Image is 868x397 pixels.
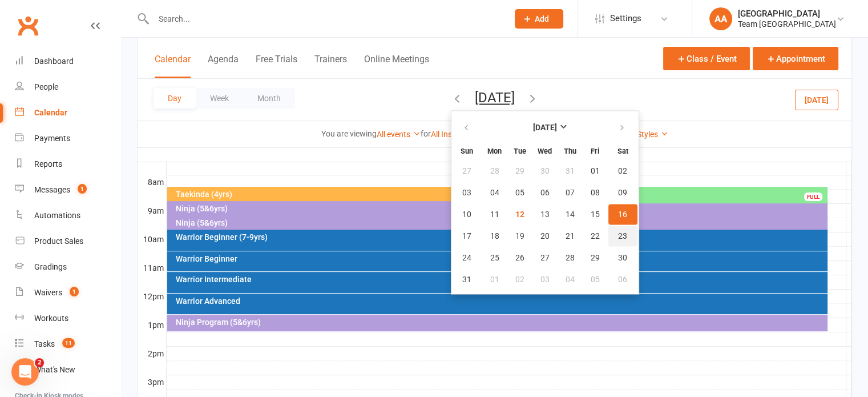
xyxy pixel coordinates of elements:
button: 19 [508,226,532,246]
span: 19 [515,231,524,240]
button: 29 [583,247,607,268]
div: Product Sales [34,236,83,246]
button: Calendar [155,54,191,78]
button: Month [243,88,295,109]
button: 20 [533,226,557,246]
div: Ninja (5&6yrs) [175,204,825,212]
button: [DATE] [475,90,515,106]
div: People [34,82,58,91]
span: 1 [70,287,79,296]
strong: [DATE] [533,123,557,132]
button: 07 [558,182,582,203]
button: 17 [453,226,482,246]
button: 29 [508,161,532,181]
span: 31 [462,275,471,284]
button: 26 [508,247,532,268]
span: 25 [490,253,499,262]
div: Team [GEOGRAPHIC_DATA] [738,19,836,29]
button: 06 [533,182,557,203]
div: Warrior Beginner (7-9yrs) [175,233,825,241]
button: Class / Event [663,47,750,70]
button: 18 [483,226,507,246]
span: 04 [566,275,575,284]
div: Payments [34,134,70,143]
div: Taekinda (4yrs) [175,190,814,198]
button: 05 [508,182,532,203]
a: All events [377,130,421,139]
button: 11 [483,204,507,224]
span: 07 [566,188,575,197]
button: 04 [483,182,507,203]
span: 22 [591,231,600,240]
span: 04 [490,188,499,197]
span: 03 [462,188,471,197]
button: 31 [453,269,482,290]
div: FULL [804,193,822,201]
span: 02 [618,166,627,175]
button: 27 [533,247,557,268]
span: 11 [490,210,499,219]
button: 28 [483,161,507,181]
span: 10 [462,210,471,219]
span: 28 [490,166,499,175]
button: Online Meetings [364,54,429,78]
span: 16 [618,210,627,219]
span: 23 [618,231,627,240]
span: 14 [566,210,575,219]
a: Clubworx [14,11,42,40]
button: 25 [483,247,507,268]
button: 13 [533,204,557,224]
small: Friday [591,146,599,155]
span: 18 [490,231,499,240]
span: 02 [515,275,524,284]
span: 29 [591,253,600,262]
th: [DATE] [166,147,846,162]
button: Add [515,9,563,29]
small: Tuesday [514,146,526,155]
span: 09 [618,188,627,197]
a: Calendar [15,100,120,126]
button: 01 [483,269,507,290]
div: AA [709,7,732,30]
button: Free Trials [256,54,297,78]
span: 08 [591,188,600,197]
button: 30 [533,161,557,181]
div: Taekinda Program Trial (4yrs) [506,190,825,198]
button: 15 [583,204,607,224]
span: 06 [540,188,550,197]
div: Reports [34,159,62,169]
button: 30 [608,247,637,268]
input: Search... [150,11,500,27]
button: 21 [558,226,582,246]
button: 28 [558,247,582,268]
div: Calendar [34,108,67,117]
div: Ninja (5&6yrs) [175,219,825,227]
button: 04 [558,269,582,290]
small: Wednesday [538,146,552,155]
button: 01 [583,161,607,181]
div: Warrior Intermediate [175,275,825,283]
button: 10 [453,204,482,224]
span: 03 [540,275,550,284]
a: Product Sales [15,228,120,254]
a: Reports [15,151,120,177]
button: Week [196,88,243,109]
th: 8am [138,175,166,189]
button: 03 [533,269,557,290]
button: 14 [558,204,582,224]
span: Add [535,14,549,23]
button: Appointment [753,47,838,70]
span: 27 [540,253,550,262]
span: 31 [566,166,575,175]
span: 06 [618,275,627,284]
div: Warrior Advanced [175,297,825,305]
span: 15 [591,210,600,219]
strong: You are viewing [321,129,377,138]
button: 16 [608,204,637,224]
span: 21 [566,231,575,240]
small: Monday [487,146,502,155]
div: Ninja Program (5&6yrs) [175,318,825,326]
div: Waivers [34,288,62,297]
th: 11am [138,260,166,275]
a: Automations [15,203,120,228]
